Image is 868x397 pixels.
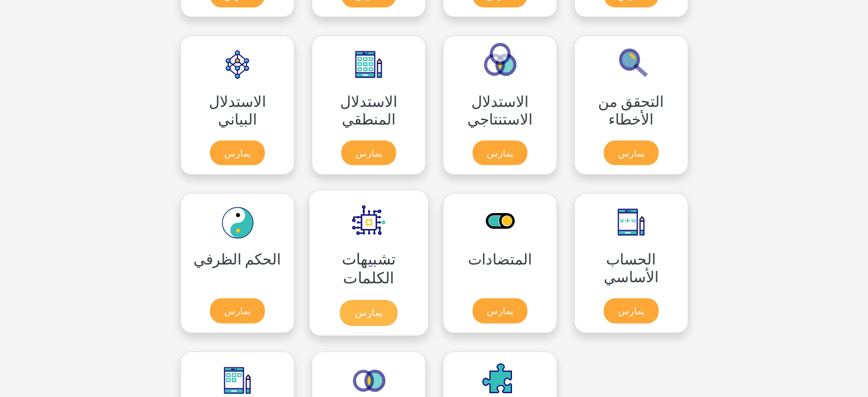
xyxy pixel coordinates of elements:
[210,298,265,323] a: يمارس
[473,141,527,165] a: يمارس
[473,298,527,323] a: يمارس
[340,300,397,326] a: يمارس
[210,141,265,165] a: يمارس
[341,141,396,165] a: يمارس
[604,141,659,165] a: يمارس
[604,298,659,323] a: يمارس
